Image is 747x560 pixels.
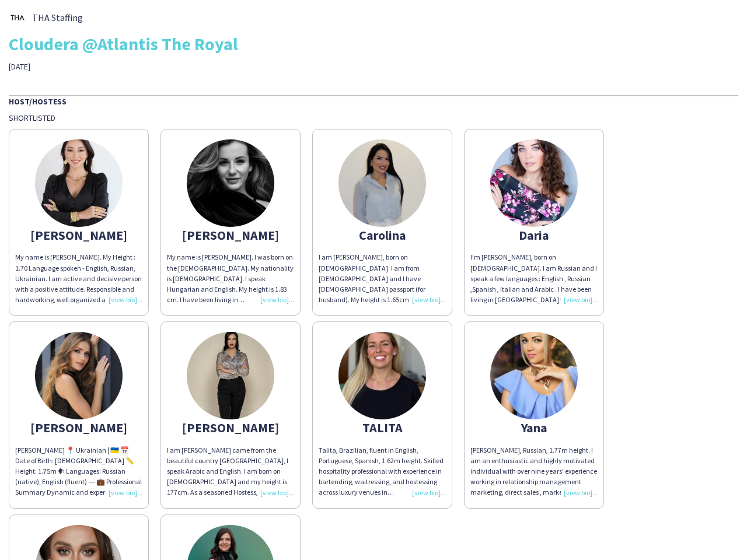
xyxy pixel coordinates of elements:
[470,445,598,498] div: [PERSON_NAME], Russian, 1.77m height. I am an enthusiastic and highly motivated individual with o...
[187,332,274,419] img: thumb-67126dc907f79.jpeg
[15,445,142,498] div: [PERSON_NAME] 📍 Ukrainian | 🇺🇦 📅 Date of Birth: [DEMOGRAPHIC_DATA] 📏 Height: 1.75m 🗣 Languages: R...
[319,252,446,305] div: I am [PERSON_NAME], born on [DEMOGRAPHIC_DATA]. I am from [DEMOGRAPHIC_DATA] and I have [DEMOGRAP...
[15,230,142,240] div: [PERSON_NAME]
[167,230,294,240] div: [PERSON_NAME]
[470,422,598,433] div: Yana
[470,253,598,357] span: I’m [PERSON_NAME], born on [DEMOGRAPHIC_DATA]. I am Russian and I speak a few languages : English...
[319,445,446,498] div: Talita, Brazilian, fluent in English, Portuguese, Spanish, 1.62m height. Skilled hospitality prof...
[167,252,294,305] div: My name is [PERSON_NAME]. I was born on the [DEMOGRAPHIC_DATA]. My nationality is [DEMOGRAPHIC_DA...
[319,230,446,240] div: Carolina
[9,9,26,26] img: thumb-0b1c4840-441c-4cf7-bc0f-fa59e8b685e2..jpg
[167,445,294,498] div: I am [PERSON_NAME] came from the beautiful country [GEOGRAPHIC_DATA], I speak Arabic and English....
[338,139,426,227] img: thumb-68d93c9068ed6.jpeg
[319,422,446,433] div: TALITA
[470,230,598,240] div: Daria
[35,139,123,227] img: thumb-66f58db5b7d32.jpeg
[15,252,142,305] div: My name is [PERSON_NAME]. My Height : 1.70 Language spoken - English, Russian, Ukrainian. I am ac...
[15,422,142,433] div: [PERSON_NAME]
[338,332,426,419] img: thumb-68c942ab34c2e.jpg
[9,61,264,72] div: [DATE]
[9,35,738,52] div: Cloudera @Atlantis The Royal
[32,12,83,23] span: THA Staffing
[9,95,738,107] div: Host/Hostess
[167,422,294,433] div: [PERSON_NAME]
[490,332,578,419] img: thumb-63a9b2e02f6f4.png
[35,332,123,419] img: thumb-16475042836232eb9b597b1.jpeg
[9,113,738,123] div: Shortlisted
[490,139,578,227] img: thumb-600d1df0b6967.jpeg
[187,139,274,227] img: thumb-67dbbf4d779c2.jpeg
